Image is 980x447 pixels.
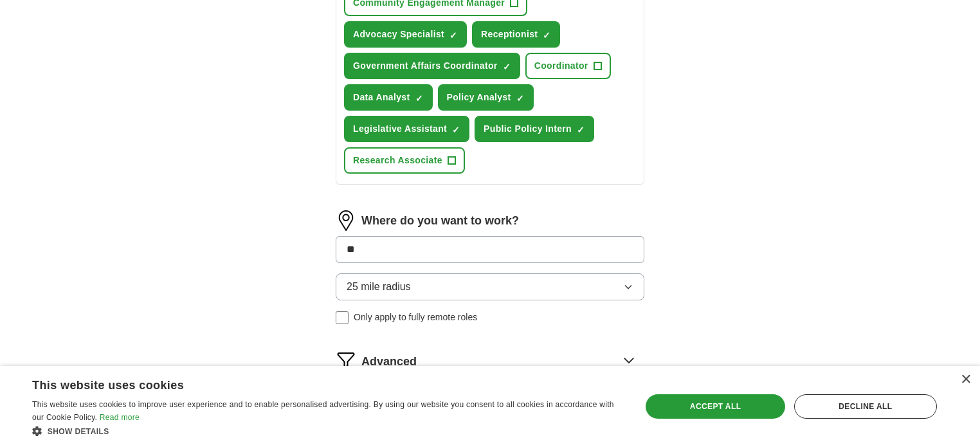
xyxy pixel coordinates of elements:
[794,394,937,419] div: Decline all
[344,84,433,111] button: Data Analyst✓
[577,125,585,135] span: ✓
[344,116,469,142] button: Legislative Assistant✓
[32,400,614,422] span: This website uses cookies to improve user experience and to enable personalised advertising. By u...
[481,28,538,41] span: Receptionist
[475,116,594,142] button: Public Policy Intern✓
[344,21,467,48] button: Advocacy Specialist✓
[353,122,447,136] span: Legislative Assistant
[48,427,109,436] span: Show details
[525,53,611,79] button: Coordinator
[100,413,140,422] a: Read more, opens a new window
[353,28,444,41] span: Advocacy Specialist
[336,210,356,231] img: location.png
[361,212,519,230] label: Where do you want to work?
[534,59,588,73] span: Coordinator
[336,350,356,370] img: filter
[415,93,423,104] span: ✓
[961,375,970,385] div: Close
[354,311,477,324] span: Only apply to fully remote roles
[438,84,534,111] button: Policy Analyst✓
[336,273,644,300] button: 25 mile radius
[353,59,498,73] span: Government Affairs Coordinator
[646,394,785,419] div: Accept all
[543,30,550,41] span: ✓
[452,125,460,135] span: ✓
[503,62,511,72] span: ✓
[336,311,349,324] input: Only apply to fully remote roles
[484,122,572,136] span: Public Policy Intern
[32,424,623,437] div: Show details
[361,353,417,370] span: Advanced
[353,91,410,104] span: Data Analyst
[449,30,457,41] span: ✓
[32,374,591,393] div: This website uses cookies
[344,147,465,174] button: Research Associate
[347,279,411,295] span: 25 mile radius
[472,21,560,48] button: Receptionist✓
[353,154,442,167] span: Research Associate
[447,91,511,104] span: Policy Analyst
[516,93,524,104] span: ✓
[344,53,520,79] button: Government Affairs Coordinator✓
